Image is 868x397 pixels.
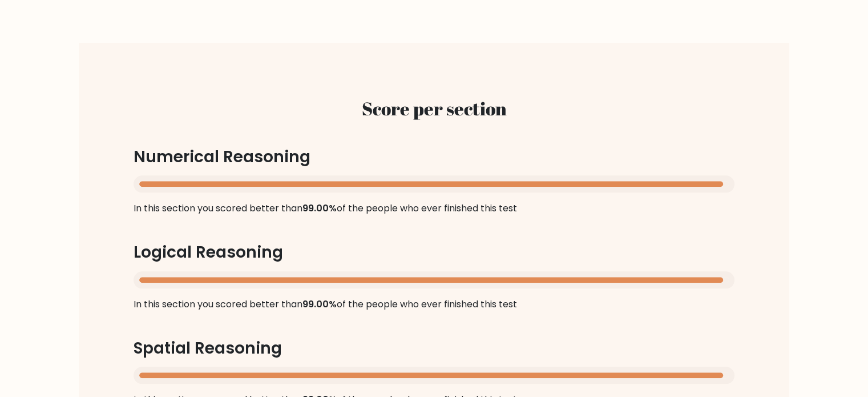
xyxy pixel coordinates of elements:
[134,147,734,167] h3: Numerical Reasoning
[134,98,734,119] h2: Score per section
[134,339,734,358] h3: Spatial Reasoning
[134,243,734,262] h3: Logical Reasoning
[302,202,337,215] span: 99.00%
[302,298,337,311] span: 99.00%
